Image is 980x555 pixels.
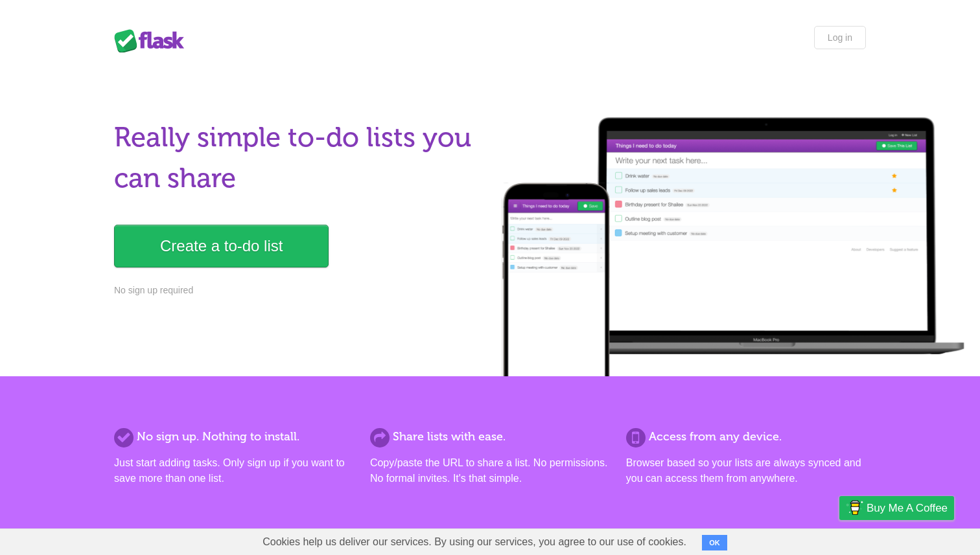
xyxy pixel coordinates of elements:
[114,225,329,267] a: Create a to-do list
[114,428,354,446] h2: No sign up. Nothing to install.
[250,529,699,555] span: Cookies help us deliver our services. By using our services, you agree to our use of cookies.
[114,117,482,199] h1: Really simple to-do lists you can share
[370,455,610,486] p: Copy/paste the URL to share a list. No permissions. No formal invites. It's that simple.
[702,535,727,550] button: OK
[839,496,954,520] a: Buy me a coffee
[370,428,610,446] h2: Share lists with ease.
[626,455,866,486] p: Browser based so your lists are always synced and you can access them from anywhere.
[114,455,354,486] p: Just start adding tasks. Only sign up if you want to save more than one list.
[114,29,192,52] div: Flask Lists
[814,26,866,49] a: Log in
[626,428,866,446] h2: Access from any device.
[867,497,948,519] span: Buy me a coffee
[846,497,863,519] img: Buy me a coffee
[114,284,482,297] p: No sign up required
